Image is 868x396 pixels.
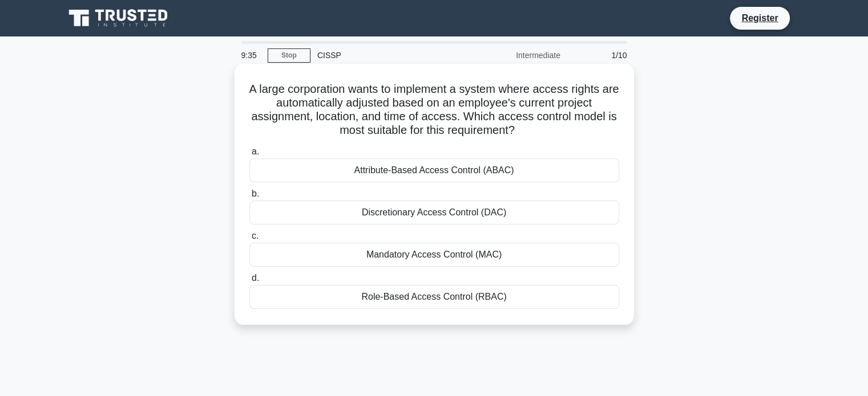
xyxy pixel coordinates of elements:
div: CISSP [310,44,467,67]
div: 1/10 [567,44,634,67]
div: 9:35 [235,44,268,67]
div: Intermediate [467,44,567,67]
a: Register [734,11,785,25]
h5: A large corporation wants to implement a system where access rights are automatically adjusted ba... [248,82,620,138]
div: Attribute-Based Access Control (ABAC) [249,158,619,182]
div: Discretionary Access Control (DAC) [249,201,619,224]
div: Role-Based Access Control (RBAC) [249,285,619,309]
span: c. [252,231,259,240]
span: d. [252,273,259,283]
a: Stop [268,48,310,63]
span: a. [252,146,259,156]
span: b. [252,189,259,198]
div: Mandatory Access Control (MAC) [249,243,619,267]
